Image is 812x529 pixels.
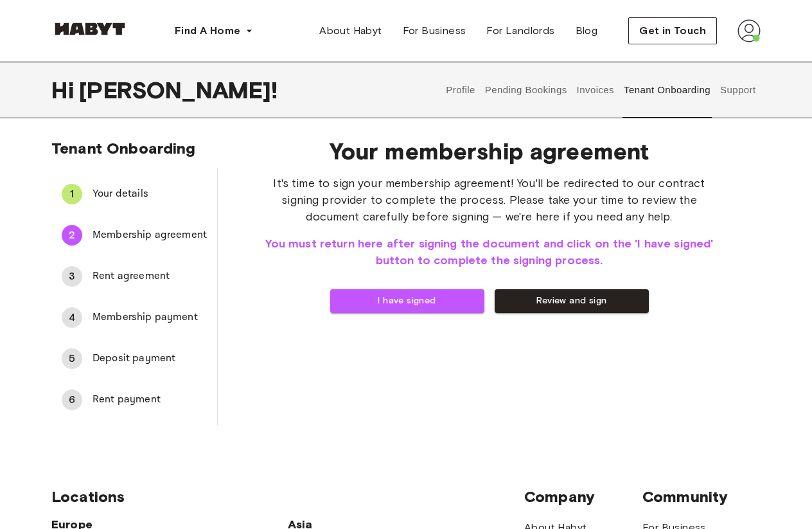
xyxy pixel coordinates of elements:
[51,22,128,35] img: Habyt
[51,76,79,103] span: Hi
[622,62,712,118] button: Tenant Onboarding
[93,269,207,284] span: Rent agreement
[319,23,382,39] span: About Habyt
[403,23,466,39] span: For Business
[393,18,477,44] a: For Business
[93,392,207,408] span: Rent payment
[51,487,524,507] span: Locations
[51,139,196,157] span: Tenant Onboarding
[495,289,649,313] button: Review and sign
[62,266,82,287] div: 3
[93,310,207,325] span: Membership payment
[259,235,719,269] span: You must return here after signing the document and click on the 'I have signed' button to comple...
[79,76,278,103] span: [PERSON_NAME] !
[445,62,477,118] button: Profile
[93,228,207,243] span: Membership agreement
[330,289,484,313] button: I have signed
[565,18,608,44] a: Blog
[639,23,706,39] span: Get in Touch
[62,184,82,204] div: 1
[175,23,240,39] span: Find A Home
[718,62,757,118] button: Support
[62,390,82,410] div: 6
[737,19,761,42] img: avatar
[51,302,217,333] div: 4Membership payment
[93,186,207,202] span: Your details
[51,220,217,251] div: 2Membership agreement
[642,487,761,507] span: Community
[309,18,392,44] a: About Habyt
[483,62,569,118] button: Pending Bookings
[62,307,82,328] div: 4
[51,261,217,292] div: 3Rent agreement
[576,23,598,39] span: Blog
[476,18,565,44] a: For Landlords
[93,351,207,366] span: Deposit payment
[575,62,615,118] button: Invoices
[441,62,761,118] div: user profile tabs
[628,17,717,44] button: Get in Touch
[486,23,554,39] span: For Landlords
[62,348,82,369] div: 5
[164,18,263,44] button: Find A Home
[259,175,719,225] span: It's time to sign your membership agreement! You'll be redirected to our contract signing provide...
[524,487,642,507] span: Company
[62,225,82,246] div: 2
[259,138,719,165] span: Your membership agreement
[51,343,217,374] div: 5Deposit payment
[51,384,217,415] div: 6Rent payment
[51,179,217,210] div: 1Your details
